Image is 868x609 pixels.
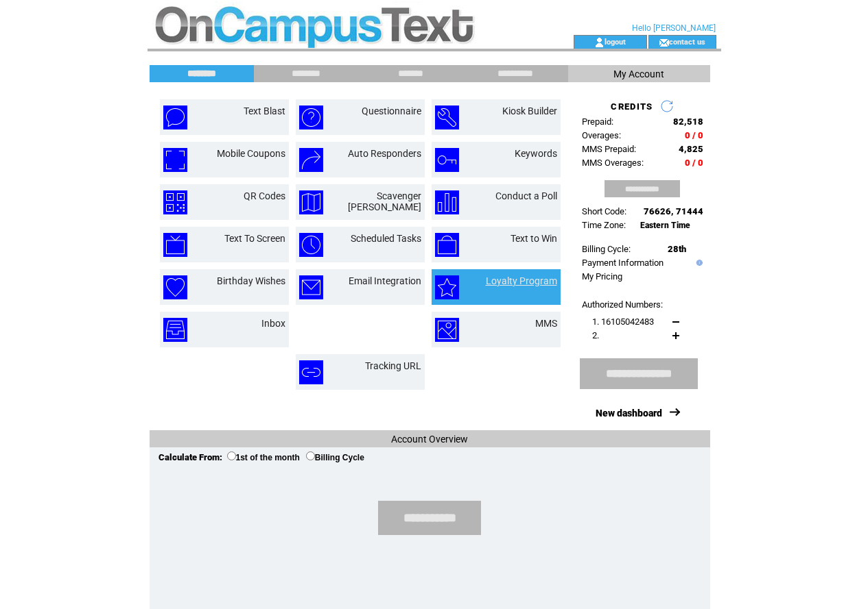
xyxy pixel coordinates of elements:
[685,158,703,168] span: 0 / 0
[163,148,187,172] img: mobile-coupons.png
[511,233,557,244] a: Text to Win
[693,260,703,266] img: help.gif
[224,233,285,244] a: Text To Screen
[592,316,654,327] span: 1. 16105042483
[582,299,663,310] span: Authorized Numbers:
[632,23,716,33] span: Hello [PERSON_NAME]
[613,69,664,79] span: My Account
[582,144,636,154] span: MMS Prepaid:
[163,318,187,342] img: inbox.png
[673,116,703,127] span: 82,518
[502,105,557,116] a: Kiosk Builder
[299,190,323,214] img: scavenger-hunt.png
[435,148,459,172] img: keywords.png
[495,190,557,201] a: Conduct a Poll
[217,275,285,286] a: Birthday Wishes
[365,360,421,371] a: Tracking URL
[611,101,653,112] span: CREDITS
[435,275,459,299] img: loyalty-program.png
[582,158,644,168] span: MMS Overages:
[582,116,613,127] span: Prepaid:
[592,330,599,340] span: 2.
[299,360,323,384] img: tracking-url.png
[582,220,626,230] span: Time Zone:
[227,453,300,462] label: 1st of the month
[348,148,421,159] a: Auto Responders
[159,452,222,462] span: Calculate From:
[435,318,459,342] img: mms.png
[535,318,557,329] a: MMS
[362,105,421,116] a: Questionnaire
[348,190,421,212] a: Scavenger [PERSON_NAME]
[306,451,315,460] input: Billing Cycle
[435,233,459,257] img: text-to-win.png
[582,271,622,282] a: My Pricing
[163,233,187,257] img: text-to-screen.png
[299,105,323,129] img: questionnaire.png
[244,190,285,201] a: QR Codes
[349,275,421,286] a: Email Integration
[299,275,323,299] img: email-integration.png
[299,148,323,172] img: auto-responders.png
[679,144,703,154] span: 4,825
[261,318,285,329] a: Inbox
[435,105,459,129] img: kiosk-builder.png
[435,190,459,214] img: conduct-a-poll.png
[596,408,662,419] a: New dashboard
[582,244,631,254] span: Billing Cycle:
[217,148,285,159] a: Mobile Coupons
[582,206,626,216] span: Short Code:
[644,206,703,216] span: 76626, 71444
[669,37,705,46] a: contact us
[659,37,669,48] img: contact_us_icon.gif
[582,258,664,268] a: Payment Information
[605,37,626,46] a: logout
[486,275,557,286] a: Loyalty Program
[391,434,468,445] span: Account Overview
[163,190,187,214] img: qr-codes.png
[582,130,621,140] span: Overages:
[640,221,690,230] span: Eastern Time
[244,105,285,116] a: Text Blast
[515,148,557,159] a: Keywords
[668,244,686,254] span: 28th
[163,275,187,299] img: birthday-wishes.png
[351,233,421,244] a: Scheduled Tasks
[299,233,323,257] img: scheduled-tasks.png
[163,105,187,129] img: text-blast.png
[306,453,364,462] label: Billing Cycle
[594,37,605,48] img: account_icon.gif
[227,451,236,460] input: 1st of the month
[685,130,703,140] span: 0 / 0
